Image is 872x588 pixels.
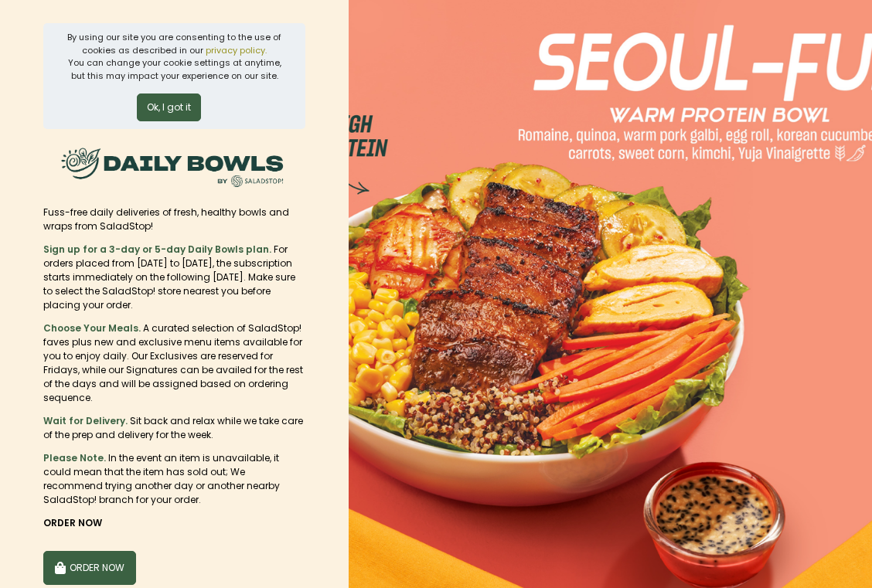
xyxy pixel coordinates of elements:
div: In the event an item is unavailable, it could mean that the item has sold out; We recommend tryin... [43,451,305,507]
div: Fuss-free daily deliveries of fresh, healthy bowls and wraps from SaladStop! [43,206,305,233]
div: ORDER NOW [43,516,305,530]
button: Ok, I got it [137,93,201,121]
div: A curated selection of SaladStop! faves plus new and exclusive menu items available for you to en... [43,321,305,405]
div: For orders placed from [DATE] to [DATE], the subscription starts immediately on the following [DA... [43,243,305,312]
a: privacy policy. [206,44,267,56]
button: ORDER NOW [43,551,136,585]
b: Wait for Delivery. [43,414,128,427]
b: Please Note. [43,451,106,464]
img: SaladStop! [56,138,288,196]
div: By using our site you are consenting to the use of cookies as described in our You can change you... [67,31,281,82]
b: Choose Your Meals. [43,321,141,335]
b: Sign up for a 3-day or 5-day Daily Bowls plan. [43,243,271,256]
div: Sit back and relax while we take care of the prep and delivery for the week. [43,414,305,442]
